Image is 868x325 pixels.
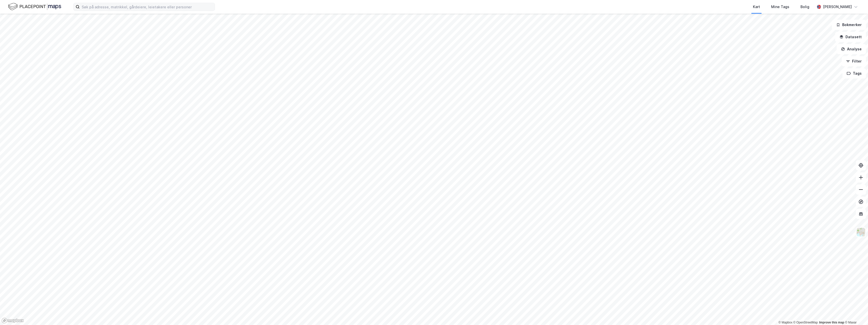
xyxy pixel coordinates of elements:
button: Datasett [835,32,866,42]
button: Tags [842,68,866,78]
a: OpenStreetMap [793,321,818,324]
div: Kart [753,4,760,10]
button: Analyse [837,44,866,54]
a: Improve this map [819,321,844,324]
div: Bolig [800,4,809,10]
button: Bokmerker [832,20,866,30]
div: [PERSON_NAME] [823,4,852,10]
img: Z [856,227,866,237]
img: logo.f888ab2527a4732fd821a326f86c7f29.svg [8,2,61,11]
button: Filter [842,56,866,66]
iframe: Chat Widget [843,301,868,325]
a: Mapbox homepage [2,318,24,323]
div: Mine Tags [771,4,789,10]
input: Søk på adresse, matrikkel, gårdeiere, leietakere eller personer [80,3,215,11]
div: Kontrollprogram for chat [843,301,868,325]
a: Mapbox [778,321,792,324]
